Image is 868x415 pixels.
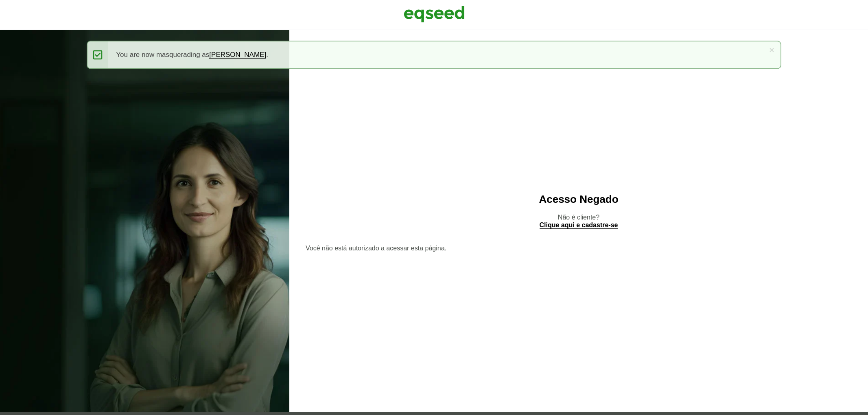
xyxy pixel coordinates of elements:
[209,51,266,59] a: [PERSON_NAME]
[769,46,774,54] a: ×
[404,4,465,24] img: EqSeed Logo
[306,213,852,229] p: Não é cliente?
[306,245,852,252] section: Você não está autorizado a acessar esta página.
[306,193,852,205] h2: Acesso Negado
[87,41,781,69] div: You are now masquerading as .
[540,222,618,229] a: Clique aqui e cadastre-se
